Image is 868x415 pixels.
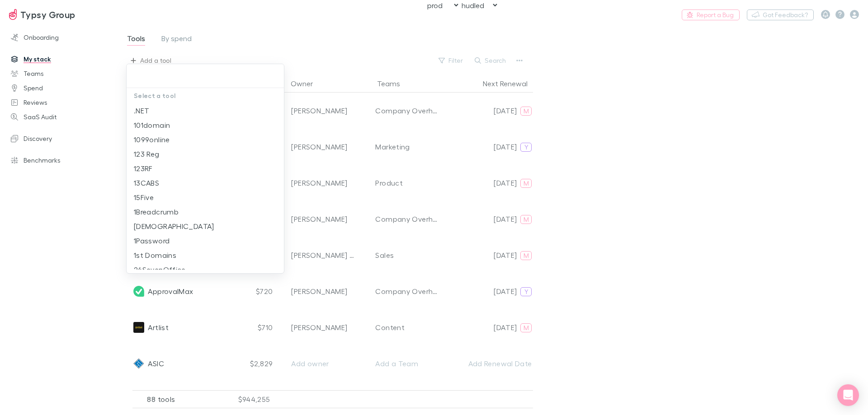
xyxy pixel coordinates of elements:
li: 1st Domains [127,248,284,262]
p: Select a tool [127,88,284,103]
li: 1099online [127,132,284,147]
li: 15Five [127,190,284,205]
li: 123RF [127,161,284,176]
li: [DEMOGRAPHIC_DATA] [127,219,284,233]
li: .NET [127,103,284,118]
li: 1Breadcrumb [127,205,284,219]
li: 24SevenOffice [127,262,284,277]
div: Open Intercom Messenger [837,384,859,406]
li: 123 Reg [127,147,284,161]
li: 1Password [127,233,284,248]
li: 13CABS [127,176,284,190]
li: 101domain [127,118,284,132]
